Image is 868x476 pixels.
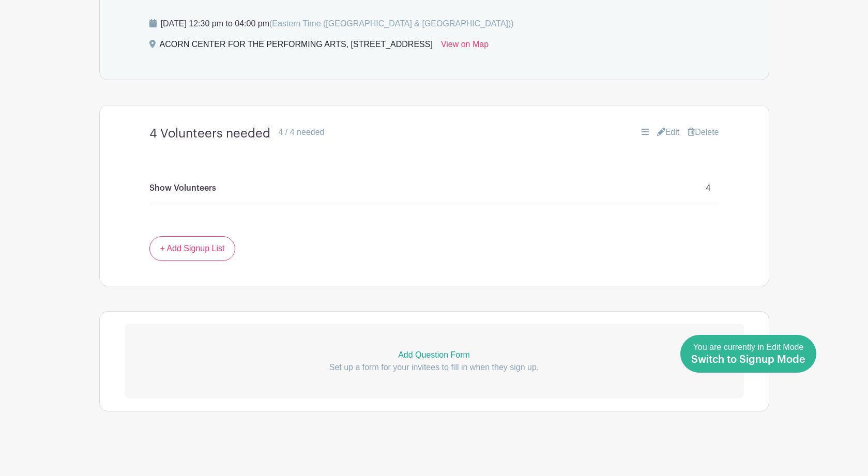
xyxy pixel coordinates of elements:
a: You are currently in Edit Mode Switch to Signup Mode [680,335,816,373]
a: Add Question Form Set up a form for your invitees to fill in when they sign up. [125,324,744,398]
a: + Add Signup List [149,236,236,261]
span: You are currently in Edit Mode [691,343,805,364]
p: 4 [706,182,711,194]
a: Edit [657,126,680,139]
p: [DATE] 12:30 pm to 04:00 pm [149,18,719,30]
a: Delete [688,126,719,139]
p: Set up a form for your invitees to fill in when they sign up. [125,361,744,374]
p: Show Volunteers [149,182,216,194]
span: Switch to Signup Mode [691,355,805,365]
div: ACORN CENTER FOR THE PERFORMING ARTS, [STREET_ADDRESS] [160,38,433,55]
div: 4 / 4 needed [279,126,325,139]
span: (Eastern Time ([GEOGRAPHIC_DATA] & [GEOGRAPHIC_DATA])) [269,19,514,28]
h4: 4 Volunteers needed [149,126,270,141]
p: Add Question Form [125,349,744,361]
a: View on Map [441,38,489,55]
